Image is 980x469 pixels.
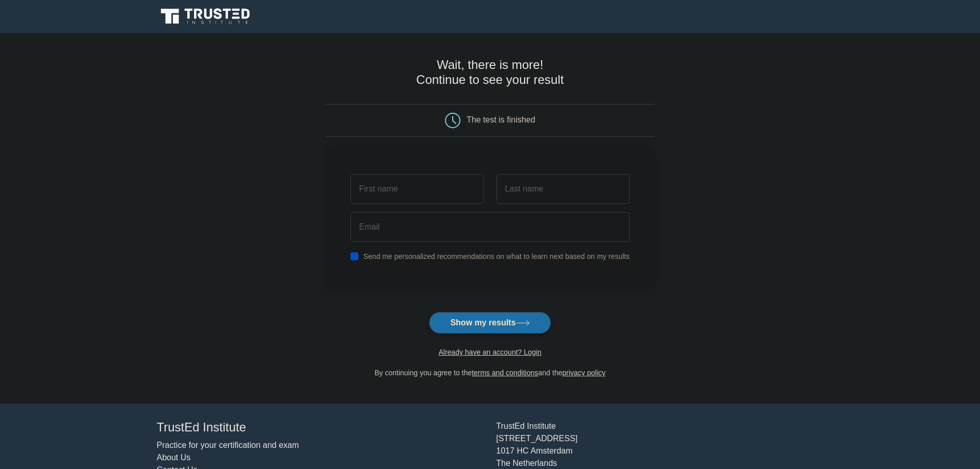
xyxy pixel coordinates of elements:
label: Send me personalized recommendations on what to learn next based on my results [363,252,630,260]
a: Already have an account? Login [438,348,541,356]
a: About Us [157,453,191,462]
div: The test is finished [467,115,535,124]
h4: TrustEd Institute [157,420,484,435]
input: First name [350,174,484,204]
input: Last name [496,174,630,204]
button: Show my results [429,312,550,334]
div: By continuing you agree to the and the [319,367,661,379]
h4: Wait, there is more! Continue to see your result [326,58,654,88]
a: privacy policy [562,369,605,377]
a: terms and conditions [472,369,538,377]
input: Email [350,212,630,242]
a: Practice for your certification and exam [157,441,299,449]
